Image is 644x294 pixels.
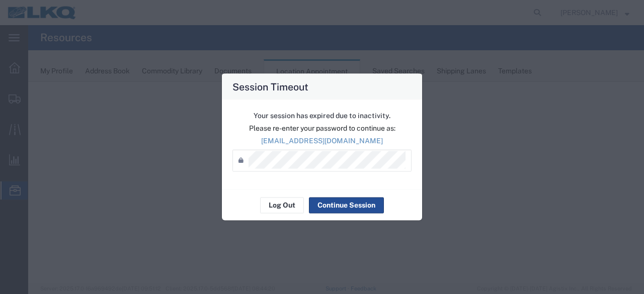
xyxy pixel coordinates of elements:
[232,110,412,121] p: Your session has expired due to inactivity.
[309,197,384,213] button: Continue Session
[260,197,304,213] button: Log Out
[232,123,412,133] p: Please re-enter your password to continue as:
[232,79,308,93] h4: Session Timeout
[232,135,412,146] p: [EMAIL_ADDRESS][DOMAIN_NAME]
